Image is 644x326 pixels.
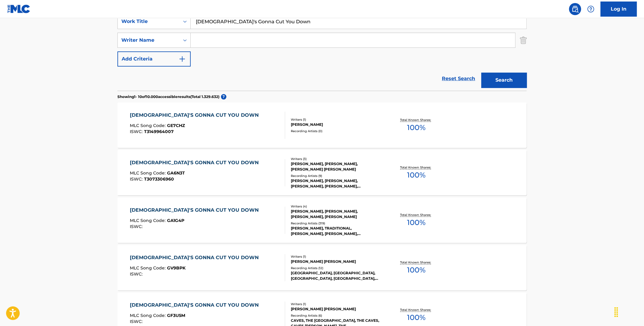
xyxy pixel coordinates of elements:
span: ISWC : [130,224,144,229]
div: Writers ( 3 ) [291,157,382,161]
div: Recording Artists ( 0 ) [291,129,382,133]
div: Writers ( 1 ) [291,254,382,259]
a: Public Search [569,3,581,15]
div: Writers ( 1 ) [291,302,382,306]
div: [DEMOGRAPHIC_DATA]'S GONNA CUT YOU DOWN [130,112,262,119]
a: Reset Search [439,72,478,85]
button: Add Criteria [117,51,191,67]
div: [PERSON_NAME], TRADITIONAL, [PERSON_NAME], [PERSON_NAME], [PERSON_NAME], [PERSON_NAME] [291,226,382,236]
form: Search Form [117,14,527,91]
span: ? [221,94,226,99]
div: [PERSON_NAME] [PERSON_NAME] [291,306,382,312]
span: ISWC : [130,271,144,277]
a: [DEMOGRAPHIC_DATA]'S GONNA CUT YOU DOWNMLC Song Code:GE7CHZISWC:T3149964007Writers (1)[PERSON_NAM... [117,103,527,148]
span: ISWC : [130,129,144,134]
button: Search [481,73,527,88]
span: T3149964007 [144,129,174,134]
div: [PERSON_NAME], [PERSON_NAME], [PERSON_NAME], [PERSON_NAME], [PERSON_NAME] [291,178,382,189]
span: T3073306960 [144,176,174,182]
p: Total Known Shares: [400,165,432,170]
div: [DEMOGRAPHIC_DATA]'S GONNA CUT YOU DOWN [130,302,262,309]
span: GA1G4P [167,218,184,223]
span: 100 % [407,217,425,228]
div: Recording Artists ( 9 ) [291,174,382,178]
span: 100 % [407,312,425,323]
img: MLC Logo [7,5,31,13]
span: ISWC : [130,176,144,182]
p: Total Known Shares: [400,213,432,217]
div: Work Title [121,18,176,25]
span: MLC Song Code : [130,218,167,223]
a: [DEMOGRAPHIC_DATA]'S GONNA CUT YOU DOWNMLC Song Code:GA6N3TISWC:T3073306960Writers (3)[PERSON_NAM... [117,150,527,195]
div: Recording Artists ( 319 ) [291,221,382,226]
div: Drag [611,303,621,321]
a: Log In [600,2,637,17]
img: 9d2ae6d4665cec9f34b9.svg [179,55,186,63]
iframe: Chat Widget [614,297,644,326]
span: MLC Song Code : [130,265,167,271]
div: [PERSON_NAME], [PERSON_NAME], [PERSON_NAME], [PERSON_NAME] [291,209,382,220]
div: [PERSON_NAME] [PERSON_NAME] [291,259,382,264]
div: [GEOGRAPHIC_DATA], [GEOGRAPHIC_DATA], [GEOGRAPHIC_DATA], [GEOGRAPHIC_DATA], [GEOGRAPHIC_DATA] [291,270,382,281]
p: Total Known Shares: [400,260,432,265]
span: 100 % [407,265,425,275]
img: help [587,5,594,13]
div: [PERSON_NAME] [291,122,382,127]
div: [DEMOGRAPHIC_DATA]'S GONNA CUT YOU DOWN [130,254,262,261]
div: [DEMOGRAPHIC_DATA]'S GONNA CUT YOU DOWN [130,159,262,166]
span: GF3U5M [167,313,185,318]
img: search [571,5,579,13]
div: Help [585,3,597,15]
span: 100 % [407,170,425,181]
span: MLC Song Code : [130,170,167,176]
span: ISWC : [130,319,144,324]
div: Recording Artists ( 6 ) [291,313,382,318]
span: MLC Song Code : [130,313,167,318]
div: Writers ( 4 ) [291,204,382,209]
p: Total Known Shares: [400,118,432,122]
div: [PERSON_NAME], [PERSON_NAME], [PERSON_NAME] [PERSON_NAME] [291,161,382,172]
span: GA6N3T [167,170,185,176]
div: Writers ( 1 ) [291,117,382,122]
img: Delete Criterion [520,33,527,48]
div: Writer Name [121,37,176,44]
span: MLC Song Code : [130,123,167,128]
span: 100 % [407,122,425,133]
span: GV9BPK [167,265,186,271]
div: Recording Artists ( 12 ) [291,266,382,270]
span: GE7CHZ [167,123,185,128]
p: Showing 1 - 10 of 10.000 accessible results (Total 1.329.632 ) [117,94,219,99]
a: [DEMOGRAPHIC_DATA]'S GONNA CUT YOU DOWNMLC Song Code:GV9BPKISWC:Writers (1)[PERSON_NAME] [PERSON_... [117,245,527,290]
a: [DEMOGRAPHIC_DATA]'S GONNA CUT YOU DOWNMLC Song Code:GA1G4PISWC:Writers (4)[PERSON_NAME], [PERSON... [117,197,527,243]
div: [DEMOGRAPHIC_DATA]'S GONNA CUT YOU DOWN [130,207,262,214]
p: Total Known Shares: [400,308,432,312]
